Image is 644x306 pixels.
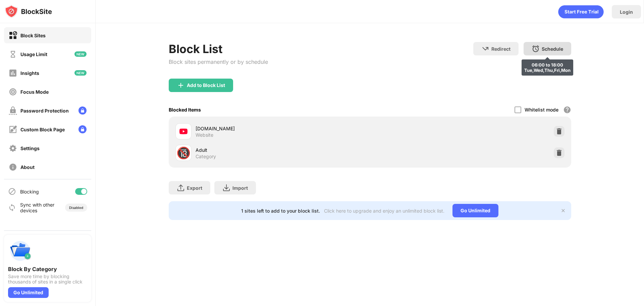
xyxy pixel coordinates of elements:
img: blocking-icon.svg [8,187,16,195]
img: favicons [179,127,187,135]
div: 🔞 [176,146,191,160]
div: Blocking [20,189,39,194]
div: Export [187,185,202,191]
div: Category [196,154,216,160]
img: push-categories.svg [8,239,32,263]
img: about-off.svg [9,163,17,171]
div: Add to Block List [187,83,225,88]
div: Custom Block Page [20,127,65,132]
div: Disabled [69,206,83,210]
div: Save more time by blocking thousands of sites in a single click [8,274,87,285]
div: Login [620,9,633,15]
div: Website [196,132,213,138]
img: new-icon.svg [74,51,87,57]
img: password-protection-off.svg [9,106,17,115]
div: 1 sites left to add to your block list. [241,208,320,214]
div: Block List [169,42,268,56]
img: focus-off.svg [9,88,17,96]
div: Redirect [491,46,511,52]
img: insights-off.svg [9,69,17,77]
div: Go Unlimited [8,287,49,298]
div: animation [558,5,604,18]
img: lock-menu.svg [78,106,87,115]
img: block-on.svg [9,31,17,40]
img: settings-off.svg [9,144,17,152]
div: Import [232,185,248,191]
div: [DOMAIN_NAME] [196,125,370,132]
div: Block Sites [20,33,46,38]
img: time-usage-off.svg [9,50,17,58]
div: Click here to upgrade and enjoy an unlimited block list. [324,208,444,214]
div: Insights [20,70,39,76]
img: lock-menu.svg [78,125,87,133]
div: Go Unlimited [452,204,498,217]
div: About [20,164,35,170]
div: Blocked Items [169,107,201,113]
div: 06:00 to 18:00 [524,62,571,68]
img: customize-block-page-off.svg [9,125,17,134]
div: Usage Limit [20,51,47,57]
div: Sync with other devices [20,202,55,213]
div: Block sites permanently or by schedule [169,58,268,65]
div: Password Protection [20,108,69,114]
img: new-icon.svg [74,70,87,76]
div: Adult [196,146,370,154]
div: Focus Mode [20,89,49,95]
img: logo-blocksite.svg [5,5,52,18]
img: sync-icon.svg [8,204,16,212]
img: x-button.svg [560,208,566,213]
div: Whitelist mode [525,107,558,113]
div: Tue,Wed,Thu,Fri,Mon [524,68,571,73]
div: Schedule [542,46,563,52]
div: Settings [20,145,40,151]
div: Block By Category [8,266,87,272]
